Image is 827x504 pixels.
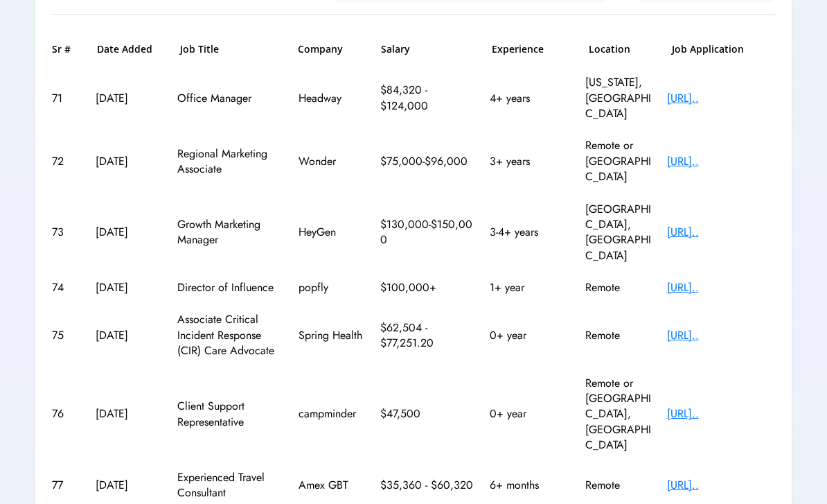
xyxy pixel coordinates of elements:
[96,478,165,493] div: [DATE]
[299,91,368,106] div: Headway
[380,406,477,422] div: $47,500
[52,280,83,295] div: 74
[299,225,368,240] div: HeyGen
[380,320,477,351] div: $62,504 - $77,251.20
[667,328,776,343] div: [URL]..
[177,146,286,177] div: Regional Marketing Associate
[177,399,286,430] div: Client Support Representative
[585,138,655,184] div: Remote or [GEOGRAPHIC_DATA]
[298,42,367,56] h6: Company
[490,154,573,169] div: 3+ years
[96,91,165,106] div: [DATE]
[667,91,776,106] div: [URL]..
[585,478,655,493] div: Remote
[177,217,286,248] div: Growth Marketing Manager
[52,225,83,240] div: 73
[52,154,83,169] div: 72
[490,280,573,295] div: 1+ year
[177,91,286,106] div: Office Manager
[490,406,573,422] div: 0+ year
[52,328,83,343] div: 75
[96,225,165,240] div: [DATE]
[299,154,368,169] div: Wonder
[490,478,573,493] div: 6+ months
[96,406,165,422] div: [DATE]
[97,42,166,56] h6: Date Added
[490,328,573,343] div: 0+ year
[585,376,655,453] div: Remote or [GEOGRAPHIC_DATA],[GEOGRAPHIC_DATA]
[585,202,655,264] div: [GEOGRAPHIC_DATA], [GEOGRAPHIC_DATA]
[667,154,776,169] div: [URL]..
[667,280,776,295] div: [URL]..
[52,91,83,106] div: 71
[667,478,776,493] div: [URL]..
[177,312,286,358] div: Associate Critical Incident Response (CIR) Care Advocate
[299,328,368,343] div: Spring Health
[380,280,477,295] div: $100,000+
[667,406,776,422] div: [URL]..
[380,478,477,493] div: $35,360 - $60,320
[299,406,368,422] div: campminder
[299,280,368,295] div: popfly
[52,42,83,56] h6: Sr #
[299,478,368,493] div: Amex GBT
[492,42,575,56] h6: Experience
[177,280,286,295] div: Director of Influence
[585,280,655,295] div: Remote
[672,42,776,56] h6: Job Application
[96,280,165,295] div: [DATE]
[177,470,286,501] div: Experienced Travel Consultant
[380,82,477,114] div: $84,320 - $124,000
[490,225,573,240] div: 3-4+ years
[52,406,83,422] div: 76
[180,42,219,56] h6: Job Title
[381,42,478,56] h6: Salary
[52,478,83,493] div: 77
[667,225,776,240] div: [URL]..
[585,328,655,343] div: Remote
[490,91,573,106] div: 4+ years
[96,328,165,343] div: [DATE]
[380,154,477,169] div: $75,000-$96,000
[380,217,477,248] div: $130,000-$150,000
[585,75,655,121] div: [US_STATE], [GEOGRAPHIC_DATA]
[589,42,658,56] h6: Location
[96,154,165,169] div: [DATE]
